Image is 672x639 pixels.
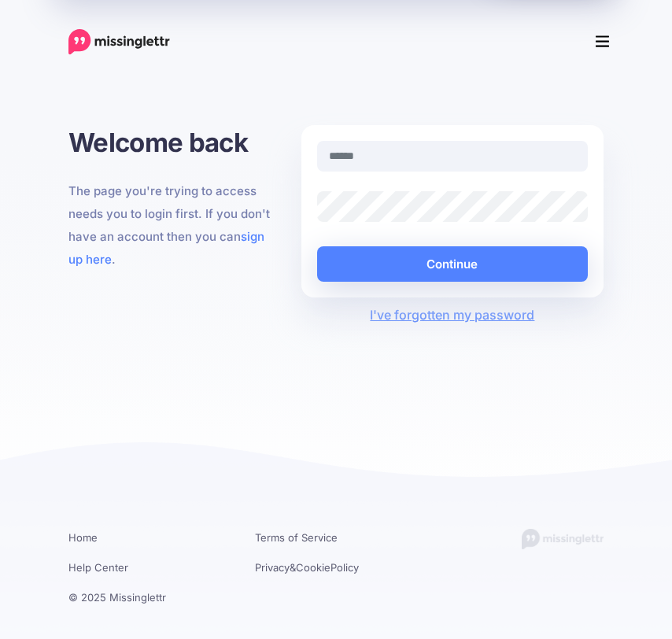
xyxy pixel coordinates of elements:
[68,561,128,574] a: Help Center
[585,26,620,57] button: Menu
[68,125,278,160] h1: Welcome back
[255,559,418,577] li: & Policy
[68,531,98,544] a: Home
[68,179,278,271] p: The page you're trying to access needs you to login first. If you don't have an account then you ...
[370,307,534,323] a: I've forgotten my password
[255,531,338,544] a: Terms of Service
[296,561,330,574] a: Cookie
[68,589,231,607] li: © 2025 Missinglettr
[255,561,290,574] a: Privacy
[317,246,588,282] button: Continue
